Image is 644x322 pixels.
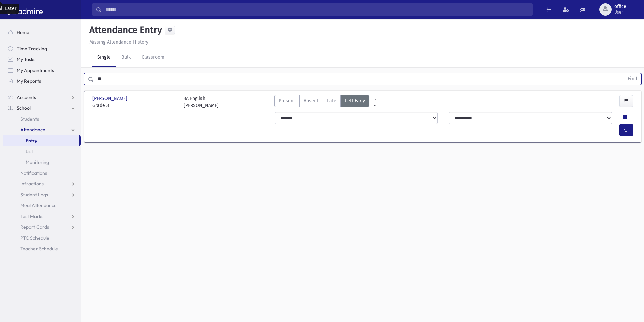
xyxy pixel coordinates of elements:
[20,170,47,176] span: Notifications
[3,135,79,146] a: Entry
[3,54,81,65] a: My Tasks
[20,246,58,252] span: Teacher Schedule
[20,213,43,219] span: Test Marks
[17,94,36,100] span: Accounts
[116,48,136,67] a: Bulk
[3,43,81,54] a: Time Tracking
[17,78,41,84] span: My Reports
[20,181,44,187] span: Infractions
[17,105,31,111] span: School
[87,24,162,36] h5: Attendance Entry
[3,124,81,135] a: Attendance
[614,9,626,15] span: User
[3,157,81,168] a: Monitoring
[614,4,626,9] span: office
[3,92,81,103] a: Accounts
[3,211,81,222] a: Test Marks
[279,97,295,104] span: Present
[26,148,33,154] span: List
[20,224,49,230] span: Report Cards
[17,46,47,52] span: Time Tracking
[3,114,81,124] a: Students
[20,235,49,241] span: PTC Schedule
[3,146,81,157] a: List
[20,127,45,133] span: Attendance
[304,97,318,104] span: Absent
[92,102,177,109] span: Grade 3
[184,95,219,109] div: 3A English [PERSON_NAME]
[3,232,81,243] a: PTC Schedule
[624,73,641,85] button: Find
[89,39,148,45] u: Missing Attendance History
[3,243,81,254] a: Teacher Schedule
[345,97,365,104] span: Left Early
[20,192,48,198] span: Student Logs
[87,39,148,45] a: Missing Attendance History
[17,67,54,73] span: My Appointments
[3,168,81,178] a: Notifications
[274,95,369,109] div: AttTypes
[136,48,170,67] a: Classroom
[17,56,35,63] span: My Tasks
[3,103,81,114] a: School
[327,97,336,104] span: Late
[3,76,81,86] a: My Reports
[5,3,44,16] img: AdmirePro
[92,95,129,102] span: [PERSON_NAME]
[20,202,57,208] span: Meal Attendance
[3,189,81,200] a: Student Logs
[20,116,39,122] span: Students
[26,159,49,165] span: Monitoring
[3,178,81,189] a: Infractions
[102,3,532,16] input: Search
[26,138,37,144] span: Entry
[3,65,81,76] a: My Appointments
[3,200,81,211] a: Meal Attendance
[3,27,81,38] a: Home
[17,29,29,35] span: Home
[3,222,81,232] a: Report Cards
[92,48,116,67] a: Single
